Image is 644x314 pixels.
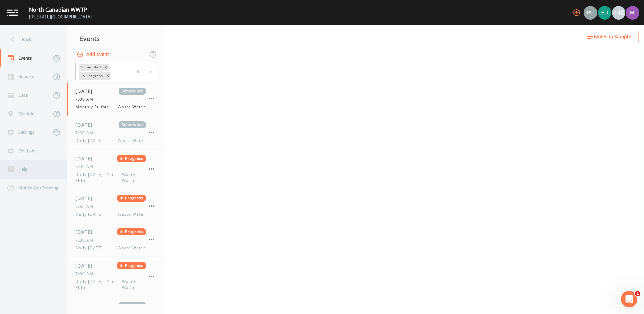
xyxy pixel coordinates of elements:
div: Events [67,30,165,47]
span: [DATE] [75,121,97,128]
span: Daily [DATE] - 1st Shift [75,279,122,291]
a: [DATE]In Progress7:00 AMDaily [DATE] - 1st ShiftWaste Water [67,257,165,296]
span: In Progress [117,155,146,162]
span: 7:00 AM [75,96,97,102]
div: Scheduled [79,64,102,71]
span: Scheduled [119,88,146,95]
span: Monthly Sulfate [75,104,114,110]
div: +40 [612,6,625,20]
a: [DATE]In Progress7:30 AMDaily [DATE].Waste Water [67,223,165,257]
span: Daily [DATE] - 1st Shift [75,171,122,184]
span: 7:00 AM [75,164,97,170]
span: Waste Water [122,279,146,291]
div: In Progress [79,72,104,80]
span: [DATE] [75,262,97,269]
span: [DATE] [75,228,97,235]
img: 11d739c36d20347f7b23fdbf2a9dc2c5 [626,6,639,20]
span: Waste Water [118,104,146,110]
span: Waste Water [118,245,146,251]
span: Waste Water [122,171,146,184]
span: [DATE] [75,195,97,202]
span: 1 [635,291,640,296]
span: 7:30 AM [75,130,97,136]
span: 7:00 AM [75,271,97,277]
span: In Progress [117,228,146,235]
span: Waste Water [118,211,146,217]
img: a5c06d64ce99e847b6841ccd0307af82 [584,6,597,20]
a: [DATE]Scheduled7:30 AMDaily [DATE]Waste Water [67,116,165,150]
div: Remove Scheduled [102,64,109,71]
a: [DATE]In Progress7:00 AMDaily [DATE] - 1st ShiftWaste Water [67,150,165,189]
a: [DATE]Scheduled7:00 AMMonthly SulfateWaste Water [67,82,165,116]
div: Remove In Progress [104,72,111,80]
span: [DATE] [75,88,97,95]
button: Add Event [75,48,112,61]
img: 9f682ec1c49132a47ef547787788f57d [598,6,611,20]
iframe: Intercom live chat [621,291,637,307]
span: 7:30 AM [75,203,97,210]
a: [DATE]In Progress7:30 AMDaily [DATE]Waste Water [67,189,165,223]
span: [DATE] [75,155,97,162]
span: Daily [DATE]. [75,245,108,251]
span: Notes to Sampler [594,33,633,41]
div: [US_STATE][GEOGRAPHIC_DATA] [29,14,92,20]
span: 7:30 AM [75,237,97,243]
span: Waste Water [118,138,146,144]
div: Brock DeVeau [598,6,612,20]
img: logo [7,9,18,16]
span: [DATE] [75,302,97,309]
div: Russell Schindler [583,6,598,20]
span: Daily [DATE] [75,211,107,217]
div: North Canadian WWTP [29,6,92,14]
span: In Progress [117,195,146,202]
span: Daily [DATE] [75,138,107,144]
span: Scheduled [119,302,146,309]
span: Scheduled [119,121,146,128]
span: In Progress [117,262,146,269]
button: Notes to Sampler [581,31,639,43]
